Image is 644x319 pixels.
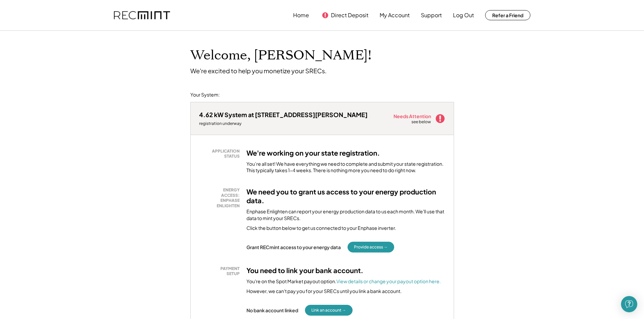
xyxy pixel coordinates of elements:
button: My Account [380,8,410,22]
div: Needs Attention [393,114,432,118]
div: Click the button below to get us connected to your Enphase inverter. [246,225,396,232]
h1: Welcome, [PERSON_NAME]! [190,48,372,63]
div: No bank account linked [246,307,298,313]
div: PAYMENT SETUP [202,266,240,276]
div: Open Intercom Messenger [621,296,637,312]
button: Home [293,8,309,22]
h3: You need to link your bank account. [246,266,363,275]
div: APPLICATION STATUS [202,149,240,159]
div: registration underway [199,121,367,126]
button: Provide access → [348,242,394,252]
button: Log Out [453,8,474,22]
img: recmint-logotype%403x.png [114,11,170,20]
div: You're on the Spot Market payout option. [246,278,441,285]
div: see below [411,119,432,125]
div: 4.62 kW System at [STREET_ADDRESS][PERSON_NAME] [199,111,367,118]
a: View details or change your payout option here. [336,278,441,284]
div: Your System: [190,91,220,98]
div: ENERGY ACCESS: ENPHASE ENLIGHTEN [202,187,240,208]
div: Grant RECmint access to your energy data [246,244,341,250]
button: Link an account → [305,305,353,316]
div: We're excited to help you monetize your SRECs. [190,67,327,75]
h3: We need you to grant us access to your energy production data. [246,187,445,205]
button: Direct Deposit [331,8,368,22]
h3: We're working on your state registration. [246,149,380,157]
div: You’re all set! We have everything we need to complete and submit your state registration. This t... [246,161,445,174]
button: Support [421,8,442,22]
div: Enphase Enlighten can report your energy production data to us each month. We'll use that data to... [246,208,445,221]
button: Refer a Friend [485,10,530,20]
div: However, we can't pay you for your SRECs until you link a bank account. [246,288,402,295]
